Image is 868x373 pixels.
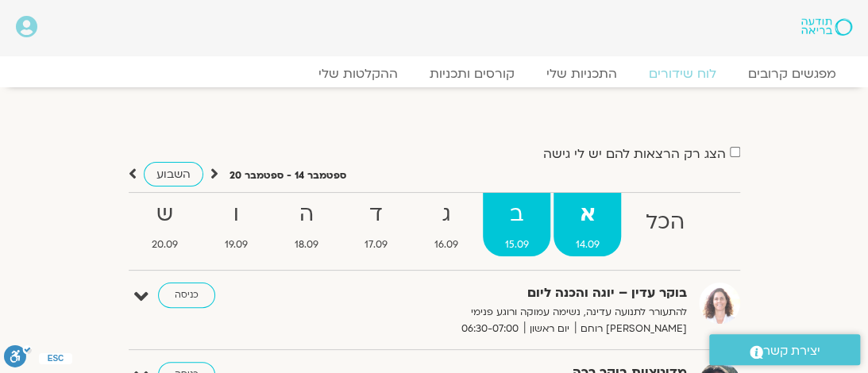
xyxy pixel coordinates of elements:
[345,283,687,304] strong: בוקר עדין – יוגה והכנה ליום
[530,66,633,82] a: התכניות שלי
[272,197,340,233] strong: ה
[413,236,480,253] span: 16.09
[130,197,200,233] strong: ש
[456,321,524,337] span: 06:30-07:00
[303,66,414,82] a: ההקלטות שלי
[709,334,860,365] a: יצירת קשר
[343,193,410,256] a: ד17.09
[343,197,410,233] strong: ד
[483,193,550,256] a: ב15.09
[483,197,550,233] strong: ב
[144,162,203,186] a: השבוע
[554,236,621,253] span: 14.09
[624,193,707,256] a: הכל
[763,340,820,362] span: יצירת קשר
[524,321,575,337] span: יום ראשון
[156,167,191,182] span: השבוע
[16,66,852,82] nav: Menu
[575,321,687,337] span: [PERSON_NAME] רוחם
[624,205,707,240] strong: הכל
[230,167,346,184] p: ספטמבר 14 - ספטמבר 20
[203,193,269,256] a: ו19.09
[343,236,410,253] span: 17.09
[130,236,200,253] span: 20.09
[554,193,621,256] a: א14.09
[413,197,480,233] strong: ג
[414,66,530,82] a: קורסים ותכניות
[203,197,269,233] strong: ו
[272,193,340,256] a: ה18.09
[483,236,550,253] span: 15.09
[554,197,621,233] strong: א
[130,193,200,256] a: ש20.09
[633,66,732,82] a: לוח שידורים
[272,236,340,253] span: 18.09
[543,147,726,161] label: הצג רק הרצאות להם יש לי גישה
[413,193,480,256] a: ג16.09
[203,236,269,253] span: 19.09
[158,283,215,308] a: כניסה
[345,304,687,321] p: להתעורר לתנועה עדינה, נשימה עמוקה ורוגע פנימי
[732,66,852,82] a: מפגשים קרובים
